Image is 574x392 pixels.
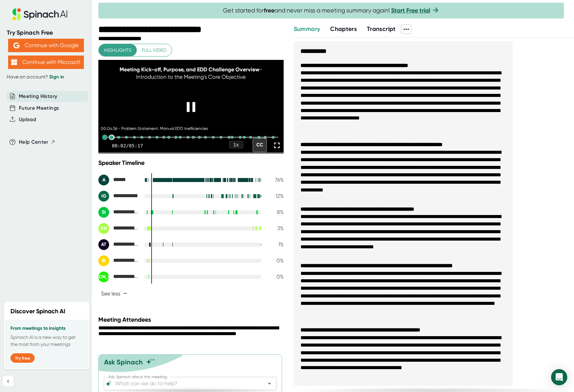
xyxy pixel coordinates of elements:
[8,56,84,69] button: Continue with Microsoft
[267,257,284,264] div: 0 %
[98,207,109,218] div: SI
[98,191,109,202] div: IG
[7,29,85,37] div: Try Spinach Free
[294,25,320,33] span: Summary
[267,193,284,199] div: 12 %
[98,207,139,218] div: Sumant Yerramilly - Assembly Industry
[120,66,259,73] span: Meeting Kick-off, Purpose, and EDD Challenge Overview
[104,358,143,366] div: Ask Spinach
[267,274,284,280] div: 0 %
[13,42,20,48] img: Aehbyd4JwY73AAAAAElFTkSuQmCC
[3,376,13,387] button: Collapse sidebar
[264,7,275,14] b: free
[8,39,84,52] button: Continue with Google
[98,255,139,266] div: Ben Liddle - Assembly Industries
[123,291,127,296] span: −
[7,74,85,80] div: Have an account?
[330,25,357,33] span: Chapters
[294,25,320,34] button: Summary
[98,288,130,299] button: See less−
[98,239,109,250] div: AT
[253,138,267,152] div: CC
[19,104,59,112] button: Future Meetings
[10,326,83,331] h3: From meetings to insights
[104,46,131,55] span: Highlights
[107,66,274,81] div: - Introduction to the Meeting's Core Objective
[223,7,440,14] span: Get started for and never miss a meeting summary again!
[98,272,109,282] div: [PERSON_NAME]
[19,138,49,146] span: Help Center
[265,379,274,388] button: Open
[367,25,396,33] span: Transcript
[19,93,57,100] button: Meeting History
[229,141,243,148] div: 1 x
[112,143,143,148] div: 00:02 / 05:17
[98,255,109,266] div: BI
[19,116,36,123] button: Upload
[10,334,83,348] p: Spinach AI is a new way to get the most from your meetings
[98,191,139,202] div: Ian Gilligan
[98,159,284,167] div: Speaker Timeline
[98,223,139,234] div: Kelly Carlton - HRCG
[267,225,284,231] div: 3 %
[98,223,109,234] div: KH
[10,307,65,316] h2: Discover Spinach AI
[114,379,255,388] input: What can we do to help?
[99,44,137,57] button: Highlights
[267,241,284,248] div: 1 %
[98,175,139,185] div: Aditya
[330,25,357,34] button: Chapters
[98,239,139,250] div: Allison Truong
[98,272,139,282] div: Jayson Stoelting - Agile1
[391,7,430,14] a: Start Free trial
[98,316,285,323] div: Meeting Attendees
[49,74,64,80] a: Sign in
[10,353,35,363] button: Try free
[98,175,109,185] div: A
[142,46,166,55] span: Full video
[267,177,284,183] div: 76 %
[267,209,284,215] div: 8 %
[19,138,56,146] button: Help Center
[551,369,567,385] div: Open Intercom Messenger
[367,25,396,34] button: Transcript
[136,44,172,57] button: Full video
